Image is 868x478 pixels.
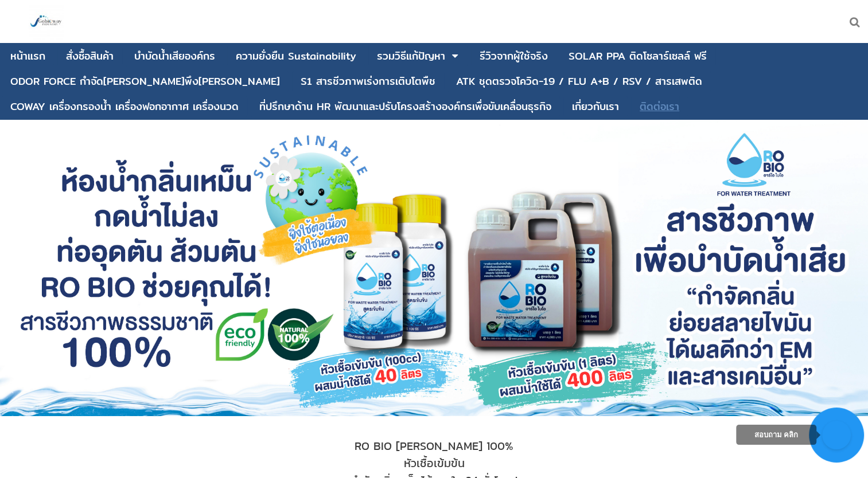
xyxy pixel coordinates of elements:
[301,76,435,87] div: S1 สารชีวภาพเร่งการเติบโตพืช
[572,96,619,117] a: เกี่ยวกับเรา
[377,45,445,67] a: รวมวิธีแก้ปัญหา
[236,45,356,67] a: ความยั่งยืน Sustainability
[10,101,239,112] div: COWAY เครื่องกรองน้ำ เครื่องฟอกอากาศ เครื่องนวด
[456,70,702,92] a: ATK ชุดตรวจโควิด-19 / FLU A+B / RSV / สารเสพติด
[480,51,548,61] div: รีวิวจากผู้ใช้จริง
[301,70,435,92] a: S1 สารชีวภาพเร่งการเติบโตพืช
[640,101,679,112] div: ติดต่อเรา
[66,51,114,61] div: สั่งซื้อสินค้า
[480,45,548,67] a: รีวิวจากผู้ใช้จริง
[569,45,707,67] a: SOLAR PPA ติดโซลาร์เซลล์ ฟรี
[134,45,215,67] a: บําบัดน้ำเสียองค์กร
[10,51,45,61] div: หน้าแรก
[96,437,772,472] div: RO BIO [PERSON_NAME] 100% หัวเชื้อเข้มข้น
[10,76,280,87] div: ODOR FORCE กำจัด[PERSON_NAME]พึง[PERSON_NAME]
[377,51,445,61] div: รวมวิธีแก้ปัญหา
[10,70,280,92] a: ODOR FORCE กำจัด[PERSON_NAME]พึง[PERSON_NAME]
[10,45,45,67] a: หน้าแรก
[259,96,551,117] a: ที่ปรึกษาด้าน HR พัฒนาและปรับโครงสร้างองค์กรเพื่อขับเคลื่อนธุรกิจ
[572,101,619,112] div: เกี่ยวกับเรา
[29,5,63,39] img: large-1644130236041.jpg
[569,51,707,61] div: SOLAR PPA ติดโซลาร์เซลล์ ฟรี
[236,51,356,61] div: ความยั่งยืน Sustainability
[640,96,679,117] a: ติดต่อเรา
[754,430,799,439] span: สอบถาม คลิก
[10,96,239,117] a: COWAY เครื่องกรองน้ำ เครื่องฟอกอากาศ เครื่องนวด
[134,51,215,61] div: บําบัดน้ำเสียองค์กร
[456,76,702,87] div: ATK ชุดตรวจโควิด-19 / FLU A+B / RSV / สารเสพติด
[259,101,551,112] div: ที่ปรึกษาด้าน HR พัฒนาและปรับโครงสร้างองค์กรเพื่อขับเคลื่อนธุรกิจ
[66,45,114,67] a: สั่งซื้อสินค้า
